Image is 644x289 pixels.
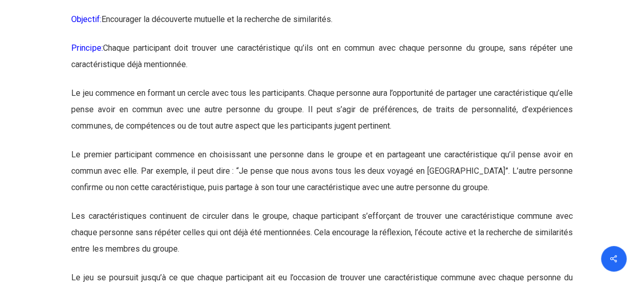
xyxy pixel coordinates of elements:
[71,11,572,40] p: Encourager la découverte mutuelle et la recherche de similarités.
[71,43,102,53] span: Principe:
[71,208,572,270] p: Les caractéristiques continuent de circuler dans le groupe, chaque participant s’efforçant de tro...
[71,85,572,147] p: Le jeu commence en formant un cercle avec tous les participants. Chaque personne aura l’opportuni...
[71,14,101,24] span: Objectif:
[71,147,572,208] p: Le premier participant commence en choisissant une personne dans le groupe et en partageant une c...
[71,40,572,85] p: Chaque participant doit trouver une caractéristique qu’ils ont en commun avec chaque personne du ...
